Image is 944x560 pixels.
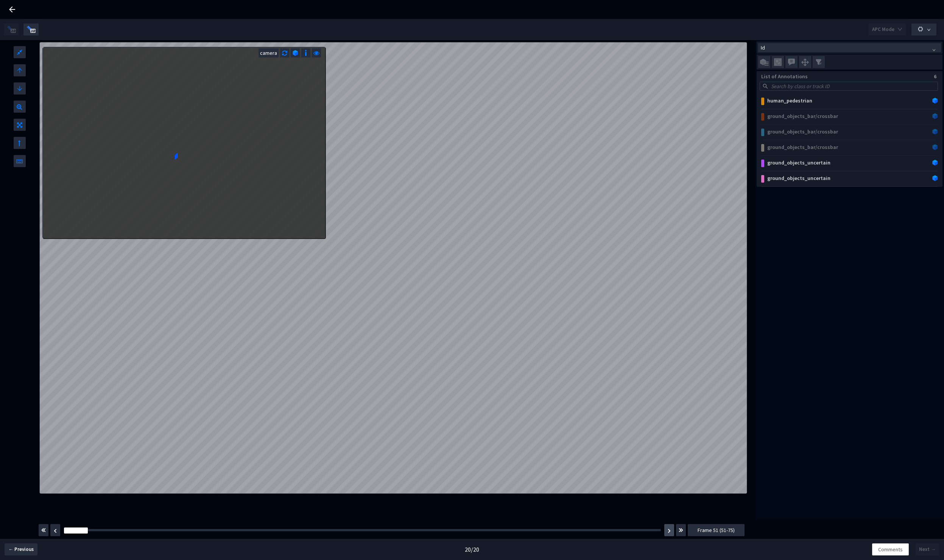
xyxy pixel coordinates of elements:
img: svg+xml;base64,PHN2ZyB4bWxucz0iaHR0cDovL3d3dy53My5vcmcvMjAwMC9zdmciIHdpZHRoPSIxNiIgaGVpZ2h0PSIxNi... [816,59,822,65]
img: Annotation [932,175,938,181]
button: Next → [915,543,939,555]
button: Frame 51 (51-75) [688,524,745,536]
img: Annotation [932,160,938,166]
input: Search by class or track ID [770,82,935,90]
div: ground_objects_uncertain [764,174,903,182]
span: down [927,28,931,32]
button: down [911,23,936,36]
img: svg+xml;base64,PHN2ZyBhcmlhLWhpZGRlbj0idHJ1ZSIgZm9jdXNhYmxlPSJmYWxzZSIgZGF0YS1wcmVmaXg9ImZhcyIgZG... [679,526,683,535]
div: grid [757,94,942,187]
img: svg+xml;base64,PHN2ZyB3aWR0aD0iMjQiIGhlaWdodD0iMjQiIHZpZXdCb3g9IjAgMCAyNCAyNCIgZmlsbD0ibm9uZSIgeG... [787,57,796,67]
button: Comments [872,543,909,555]
span: Frame 51 (51-75) [698,526,735,534]
img: svg+xml;base64,PHN2ZyBhcmlhLWhpZGRlbj0idHJ1ZSIgZm9jdXNhYmxlPSJmYWxzZSIgZGF0YS1wcmVmaXg9ImZhcyIgZG... [668,529,671,533]
div: 6 [934,73,936,80]
span: Comments [878,545,903,554]
img: svg+xml;base64,PHN2ZyB3aWR0aD0iMjAiIGhlaWdodD0iMjEiIHZpZXdCb3g9IjAgMCAyMCAyMSIgZmlsbD0ibm9uZSIgeG... [774,58,782,66]
img: Annotation [932,98,938,104]
img: svg+xml;base64,PHN2ZyB3aWR0aD0iMTUiIGhlaWdodD0iMTYiIHZpZXdCb3g9IjAgMCAxNSAxNiIgZmlsbD0ibm9uZSIgeG... [293,50,298,56]
button: APC Modedown [868,23,906,36]
div: camera [259,48,279,57]
div: ground_objects_uncertain [764,159,903,166]
span: search [763,84,768,89]
span: Id [761,43,938,52]
img: svg+xml;base64,PHN2ZyB3aWR0aD0iMjAiIGhlaWdodD0iMjAiIHZpZXdCb3g9IjAgMCAyMCAyMCIgZmlsbD0ibm9uZSIgeG... [302,49,310,57]
img: svg+xml;base64,PHN2ZyB3aWR0aD0iMjQiIGhlaWdodD0iMjUiIHZpZXdCb3g9IjAgMCAyNCAyNSIgZmlsbD0ibm9uZSIgeG... [801,57,810,67]
div: List of Annotations [761,73,808,80]
div: 20 / 20 [465,545,479,554]
img: svg+xml;base64,PHN2ZyB3aWR0aD0iMjMiIGhlaWdodD0iMTkiIHZpZXdCb3g9IjAgMCAyMyAxOSIgZmlsbD0ibm9uZSIgeG... [760,59,769,66]
div: human_pedestrian [764,97,903,104]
